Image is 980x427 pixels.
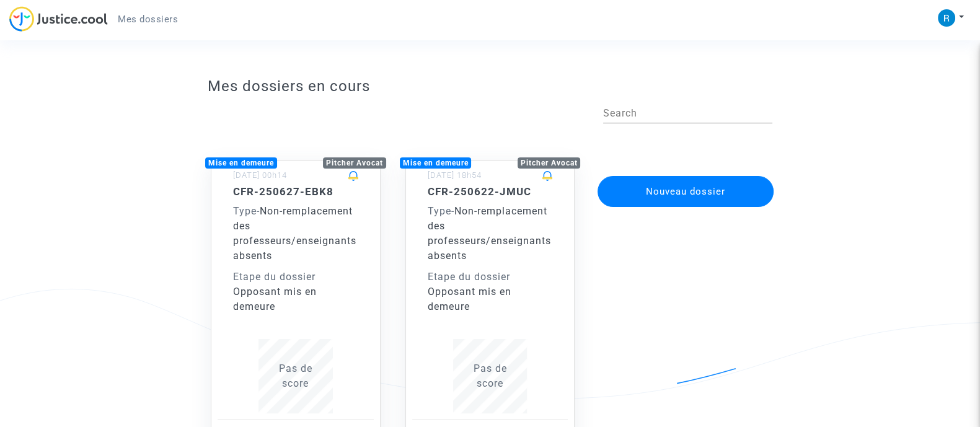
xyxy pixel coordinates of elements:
[233,170,287,180] small: [DATE] 00h14
[233,205,356,262] span: Non-remplacement des professeurs/enseignants absents
[473,363,506,389] span: Pas de score
[233,270,358,284] div: Etape du dossier
[118,14,178,25] span: Mes dossiers
[233,205,257,217] span: Type
[323,157,386,169] div: Pitcher Avocat
[208,77,772,95] h3: Mes dossiers en cours
[400,157,472,169] div: Mise en demeure
[233,205,260,217] span: -
[428,185,553,198] h5: CFR-250622-JMUC
[428,205,454,217] span: -
[233,284,358,314] div: Opposant mis en demeure
[205,157,277,169] div: Mise en demeure
[279,363,312,389] span: Pas de score
[233,185,358,198] h5: CFR-250627-EBK8
[518,157,581,169] div: Pitcher Avocat
[598,176,774,207] button: Nouveau dossier
[596,168,775,180] a: Nouveau dossier
[108,10,188,29] a: Mes dossiers
[428,284,553,314] div: Opposant mis en demeure
[428,270,553,284] div: Etape du dossier
[9,6,108,32] img: jc-logo.svg
[428,170,482,180] small: [DATE] 18h54
[938,9,955,27] img: ACg8ocKbVICU_WjezWbhaO_EqD8wO0uT587pCB_g8YE3LwTe99c9cQ=s96-c
[428,205,451,217] span: Type
[428,205,551,262] span: Non-remplacement des professeurs/enseignants absents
